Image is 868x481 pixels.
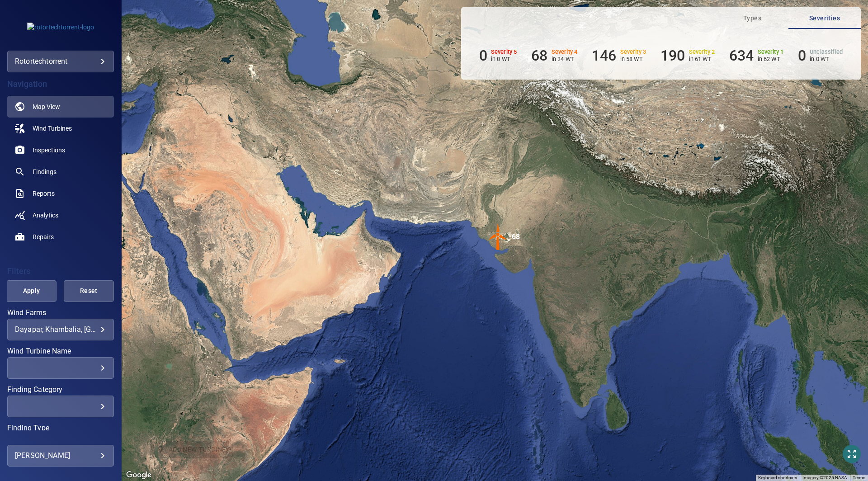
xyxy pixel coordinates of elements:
span: Reset [75,285,103,297]
div: 68 [512,223,520,250]
a: inspections noActive [7,139,114,161]
div: Wind Farms [7,319,114,340]
label: Wind Turbine Name [7,348,114,355]
p: in 58 WT [620,56,646,62]
div: Wind Turbine Name [7,357,114,379]
a: Terms (opens in new tab) [853,475,865,480]
h4: Filters [7,267,114,276]
li: Severity 1 [729,47,783,64]
span: Findings [33,167,57,176]
h6: Severity 3 [620,49,646,55]
li: Severity Unclassified [798,47,843,64]
h6: Severity 4 [552,49,578,55]
a: reports noActive [7,183,114,204]
p: in 62 WT [758,56,784,62]
a: windturbines noActive [7,118,114,139]
div: [PERSON_NAME] [15,448,106,463]
h6: 68 [531,47,547,64]
h6: 146 [592,47,616,64]
div: rotortechtorrent [15,54,106,69]
label: Wind Farms [7,309,114,316]
li: Severity 3 [592,47,646,64]
p: in 61 WT [689,56,715,62]
div: Dayapar, Khambalia, [GEOGRAPHIC_DATA] [15,325,106,334]
span: Repairs [33,232,54,241]
div: Finding Category [7,396,114,417]
h6: 190 [660,47,685,64]
p: in 0 WT [810,56,843,62]
gmp-advanced-marker: 68 [485,223,512,252]
img: windFarmIconCat4.svg [485,223,512,250]
li: Severity 4 [531,47,577,64]
a: repairs noActive [7,226,114,248]
span: Inspections [33,146,65,155]
h4: Navigation [7,80,114,89]
h6: Severity 5 [491,49,517,55]
a: analytics noActive [7,204,114,226]
a: Open this area in Google Maps (opens a new window) [124,469,154,481]
button: Apply [6,280,57,302]
a: map active [7,96,114,118]
span: Apply [18,285,45,297]
label: Finding Category [7,386,114,393]
button: Keyboard shortcuts [758,475,797,481]
img: rotortechtorrent-logo [27,23,94,32]
span: Analytics [33,211,58,220]
div: rotortechtorrent [7,51,114,72]
img: Google [124,469,154,481]
li: Severity 2 [660,47,715,64]
span: Imagery ©2025 NASA [802,475,847,480]
span: Types [722,13,783,24]
span: Reports [33,189,55,198]
p: in 0 WT [491,56,517,62]
h6: Unclassified [810,49,843,55]
a: findings noActive [7,161,114,183]
span: Wind Turbines [33,124,72,133]
p: in 34 WT [552,56,578,62]
button: Reset [64,280,114,302]
h6: 0 [479,47,487,64]
span: Severities [794,13,855,24]
li: Severity 5 [479,47,517,64]
h6: Severity 2 [689,49,715,55]
span: Map View [33,102,60,111]
h6: 0 [798,47,806,64]
h6: 634 [729,47,754,64]
label: Finding Type [7,424,114,432]
h6: Severity 1 [758,49,784,55]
